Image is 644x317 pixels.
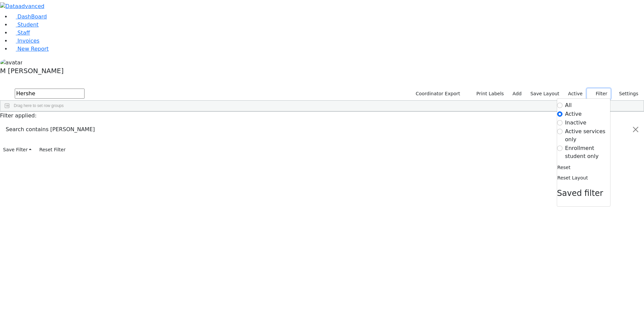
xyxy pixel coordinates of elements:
label: Active [565,89,586,99]
input: Search [15,89,85,99]
button: Reset Filter [36,145,68,155]
input: Active services only [557,129,562,134]
label: All [565,101,572,109]
a: Student [11,21,39,28]
input: Enrollment student only [557,146,562,151]
button: Reset [557,162,571,173]
button: Close [628,120,644,139]
button: Filter [587,89,610,99]
span: Drag here to set row groups [14,103,64,108]
span: Saved filter [557,189,603,198]
input: All [557,103,562,108]
span: Staff [17,30,30,36]
input: Active [557,111,562,117]
input: Inactive [557,120,562,125]
span: DashBoard [17,13,47,20]
button: Print Labels [469,89,507,99]
label: Active services only [565,127,610,144]
label: Inactive [565,119,587,127]
a: New Report [11,46,49,52]
button: Settings [610,89,641,99]
label: Active [565,110,582,118]
a: DashBoard [11,13,47,20]
span: Student [17,21,39,28]
span: New Report [17,46,49,52]
a: Add [509,89,525,99]
a: Invoices [11,38,40,44]
div: Settings [557,98,610,207]
label: Enrollment student only [565,144,610,160]
a: Staff [11,30,30,36]
span: Invoices [17,38,40,44]
button: Coordinator Export [411,89,463,99]
button: Reset Layout [557,173,588,183]
button: Save Layout [527,89,562,99]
